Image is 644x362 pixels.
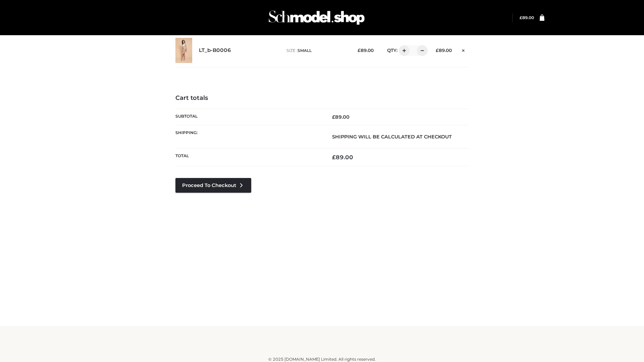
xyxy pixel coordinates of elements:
[520,15,534,20] a: £89.00
[175,38,192,63] img: LT_b-B0006 - SMALL
[436,48,439,53] span: £
[199,47,231,54] a: LT_b-B0006
[298,48,312,53] span: SMALL
[332,134,452,140] strong: Shipping will be calculated at checkout
[175,109,322,125] th: Subtotal
[175,178,251,193] a: Proceed to Checkout
[358,48,361,53] span: £
[175,148,322,166] th: Total
[332,114,335,120] span: £
[175,125,322,148] th: Shipping:
[520,15,534,20] bdi: 89.00
[459,45,469,54] a: Remove this item
[358,48,374,53] bdi: 89.00
[175,95,469,102] h4: Cart totals
[436,48,452,53] bdi: 89.00
[332,154,353,161] bdi: 89.00
[380,45,425,56] div: QTY:
[266,4,367,31] img: Schmodel Admin 964
[332,154,336,161] span: £
[520,15,522,20] span: £
[332,114,350,120] bdi: 89.00
[286,48,347,54] p: size :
